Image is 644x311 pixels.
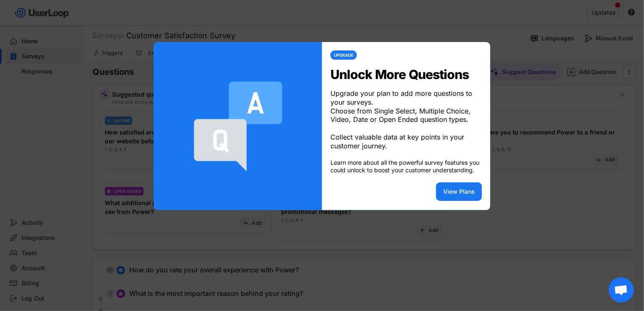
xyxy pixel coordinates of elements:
[330,68,482,81] div: Unlock More Questions
[330,89,482,150] div: Upgrade your plan to add more questions to your surveys. Choose from Single Select, Multiple Choi...
[609,277,634,303] div: Ouvrir le chat
[436,182,482,201] button: View Plans
[334,53,354,57] div: UPGRADE
[330,159,482,174] div: Learn more about all the powerful survey features you could unlock to boost your customer underst...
